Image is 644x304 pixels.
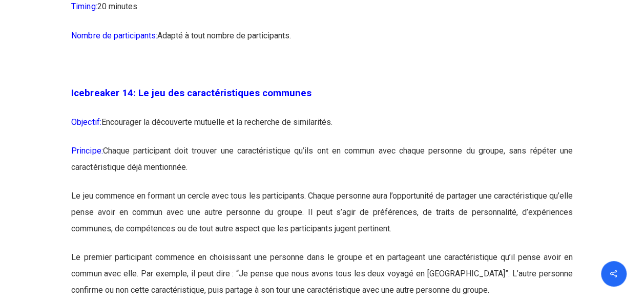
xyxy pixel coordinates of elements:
[71,117,101,126] span: Objectif:
[71,187,572,249] p: Le jeu commence en formant un cercle avec tous les participants. Chaque personne aura l’opportuni...
[71,142,572,187] p: Chaque participant doit trouver une caractéristique qu’ils ont en commun avec chaque personne du ...
[71,87,311,98] span: Icebreaker 14: Le jeu des caractéristiques communes
[71,30,157,40] span: Nombre de participants:
[71,145,102,155] span: Principe:
[71,2,97,11] span: Timing:
[71,27,572,56] p: Adapté à tout nombre de participants.
[71,114,572,142] p: Encourager la découverte mutuelle et la recherche de similarités.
